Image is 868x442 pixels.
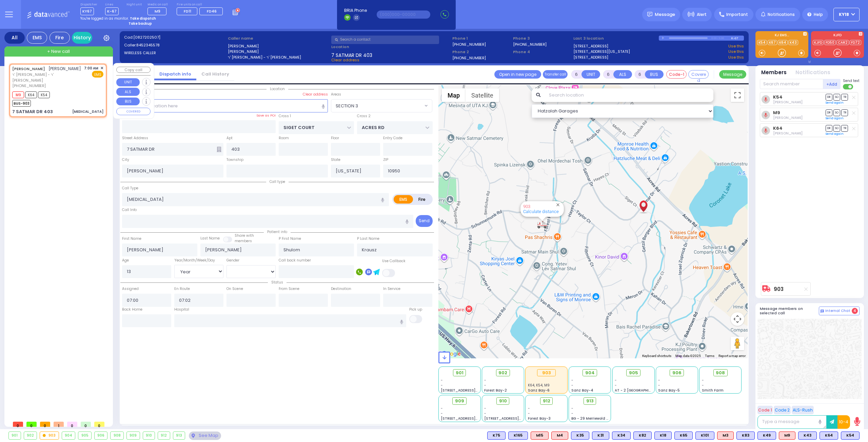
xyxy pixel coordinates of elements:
label: [PHONE_NUMBER] [452,42,486,47]
span: 1 [54,422,64,427]
div: ALS [531,432,549,440]
span: - [528,411,530,416]
span: Phone 3 [513,36,571,41]
span: SECTION 3 [331,100,423,112]
label: Apt [226,135,233,141]
a: [STREET_ADDRESS] [573,55,608,60]
div: 912 [158,432,170,439]
img: comment-alt.png [821,310,824,313]
label: Areas [331,92,341,97]
button: ALS [116,88,140,96]
label: Cross 1 [279,113,291,119]
span: Clear address [331,57,359,63]
span: SO [833,125,840,131]
a: K54 [757,40,767,45]
div: K65 [674,432,693,440]
span: - [441,411,443,416]
div: BLS [654,432,672,440]
span: TR [841,94,848,100]
a: FD50 [824,40,836,45]
span: KY18 [839,12,849,18]
div: JOEL KRAUS [637,194,649,214]
span: Help [814,12,823,18]
button: Show satellite imagery [466,88,499,102]
label: Location [331,44,450,50]
label: Use Callback [382,258,406,264]
div: [MEDICAL_DATA] [72,109,103,114]
span: - [441,383,443,388]
span: - [658,383,660,388]
span: 0 [94,422,104,427]
div: BLS [674,432,693,440]
a: [STREET_ADDRESS][US_STATE] [573,49,630,55]
button: Notifications [795,69,830,77]
input: Search location [545,88,714,102]
div: BLS [612,432,631,440]
div: BLS [757,432,776,440]
label: En Route [174,286,190,292]
label: In Service [383,286,400,292]
span: [STREET_ADDRESS][PERSON_NAME] [441,416,505,421]
div: 903 [537,220,547,229]
label: Room [279,135,289,141]
button: Map camera controls [731,312,744,326]
span: 7:00 AM [84,66,98,71]
div: K64 [820,432,838,440]
strong: Take dispatch [130,16,156,21]
button: Code-1 [666,70,687,79]
span: Forest Bay-2 [484,388,507,393]
div: M9 [779,432,795,440]
span: Location [267,86,288,91]
span: M9 [12,91,24,98]
span: - [528,406,530,411]
span: Internal Chat [825,309,850,313]
span: Message [655,11,675,18]
a: Use this [728,49,744,55]
div: 906 [95,432,107,439]
div: BLS [736,432,755,440]
div: BLS [798,432,817,440]
label: On Scene [226,286,243,292]
div: K31 [592,432,609,440]
button: Covered [688,70,709,79]
div: K43 [798,432,817,440]
label: Night unit [126,3,142,7]
span: 908 [716,370,725,376]
label: State [331,157,340,163]
div: 7 SATMAR DR 403 [12,108,53,115]
button: Members [761,69,787,77]
button: Code 2 [774,406,791,414]
a: Send again [826,116,844,120]
span: SECTION 3 [331,99,432,112]
div: M3 [717,432,734,440]
span: DR [826,109,832,116]
div: K165 [508,432,528,440]
label: Caller name [228,36,329,41]
span: K54 [38,91,50,98]
button: Toggle fullscreen view [731,88,744,102]
div: BLS [571,432,589,440]
div: All [4,32,25,44]
span: BRIA Phone [344,7,367,14]
label: ZIP [383,157,388,163]
label: First Name [122,236,141,241]
label: Call Info [122,207,137,213]
label: KJFD [811,34,864,38]
label: Call back number [279,258,311,263]
img: Google [440,350,462,358]
span: Phone 4 [513,49,571,55]
div: ALS [717,432,734,440]
button: COVERED [116,108,151,115]
div: 908 [111,432,123,439]
span: 909 [455,398,464,404]
input: Search member [760,79,823,89]
span: - [484,411,486,416]
label: [PERSON_NAME] [228,43,329,49]
label: Hospital [174,307,189,312]
div: K49 [757,432,776,440]
div: 905 [78,432,91,439]
div: K34 [612,432,631,440]
label: Pick up [409,307,422,312]
span: Smith Farm [702,388,724,393]
a: KJFD [813,40,824,45]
